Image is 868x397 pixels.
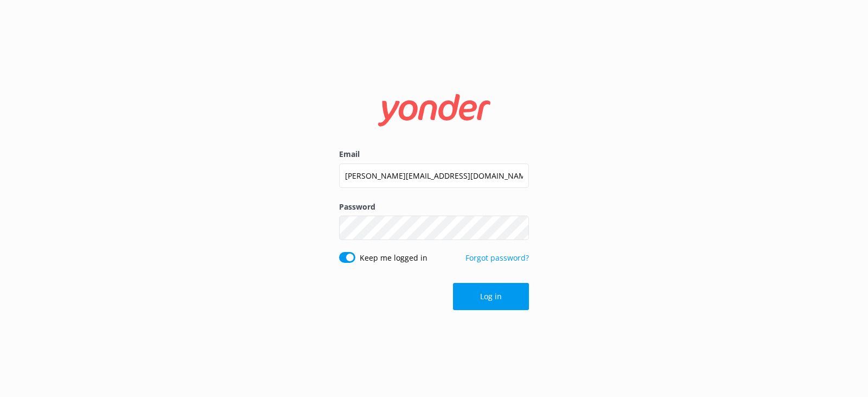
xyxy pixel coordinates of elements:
button: Log in [453,283,529,310]
label: Keep me logged in [360,252,427,264]
input: user@emailaddress.com [339,163,529,188]
label: Password [339,201,529,213]
a: Forgot password? [465,253,529,263]
button: Show password [507,217,529,239]
label: Email [339,148,529,160]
